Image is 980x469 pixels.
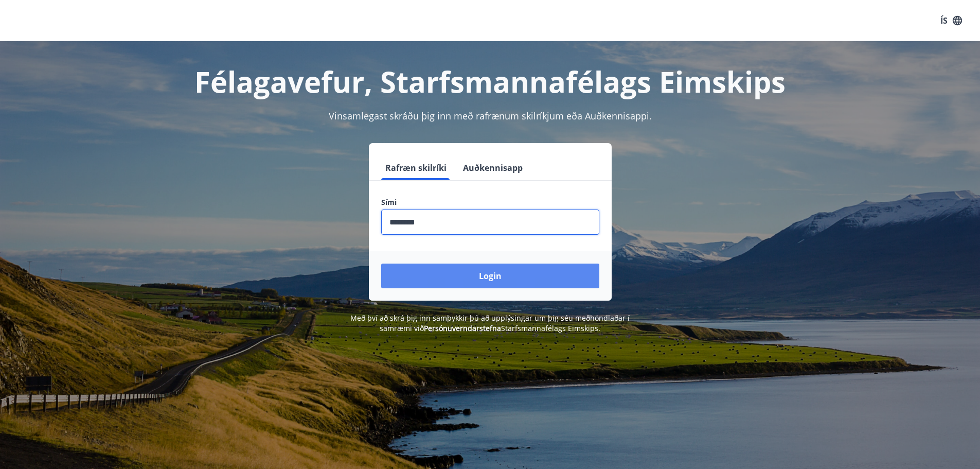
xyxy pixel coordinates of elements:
[381,155,451,180] button: Rafræn skilríki
[424,323,501,333] a: Persónuverndarstefna
[350,313,630,333] span: Með því að skrá þig inn samþykkir þú að upplýsingar um þig séu meðhöndlaðar í samræmi við Starfsm...
[329,110,652,122] span: Vinsamlegast skráðu þig inn með rafrænum skilríkjum eða Auðkennisappi.
[132,62,848,101] h1: Félagavefur, Starfsmannafélags Eimskips
[381,197,599,207] label: Sími
[935,11,968,30] button: ÍS
[459,155,527,180] button: Auðkennisapp
[381,264,599,288] button: Login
